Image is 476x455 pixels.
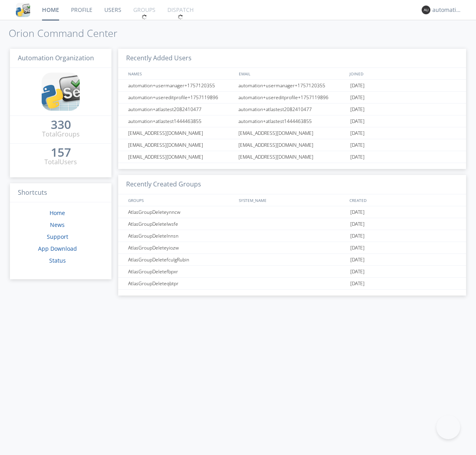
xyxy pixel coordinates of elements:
h3: Recently Added Users [118,49,466,68]
a: AtlasGroupDeleteyiozw[DATE] [118,242,466,254]
a: AtlasGroupDeletefculgRubin[DATE] [118,254,466,266]
div: automation+usermanager+1757120355 [236,80,348,91]
a: automation+usermanager+1757120355automation+usermanager+1757120355[DATE] [118,80,466,92]
span: [DATE] [350,254,365,266]
div: automation+atlastest1444463855 [126,115,236,127]
a: [EMAIL_ADDRESS][DOMAIN_NAME][EMAIL_ADDRESS][DOMAIN_NAME][DATE] [118,151,466,163]
div: AtlasGroupDeleteyiozw [126,242,236,253]
a: automation+atlastest1444463855automation+atlastest1444463855[DATE] [118,115,466,127]
span: [DATE] [350,278,365,290]
a: Home [50,209,65,217]
span: Automation Organization [18,54,94,62]
img: cddb5a64eb264b2086981ab96f4c1ba7 [42,73,80,111]
div: [EMAIL_ADDRESS][DOMAIN_NAME] [126,151,236,163]
div: CREATED [347,194,459,206]
span: [DATE] [350,218,365,230]
div: automation+atlastest1444463855 [236,115,348,127]
div: Total Users [44,157,77,167]
img: cddb5a64eb264b2086981ab96f4c1ba7 [16,3,30,17]
h3: Shortcuts [10,183,111,203]
div: GROUPS [126,194,235,206]
div: [EMAIL_ADDRESS][DOMAIN_NAME] [126,127,236,139]
a: automation+atlastest2082410477automation+atlastest2082410477[DATE] [118,104,466,115]
a: AtlasGroupDeleteqbtpr[DATE] [118,278,466,290]
div: JOINED [347,68,459,79]
div: NAMES [126,68,235,79]
div: [EMAIL_ADDRESS][DOMAIN_NAME] [236,127,348,139]
a: Support [47,233,68,240]
div: SYSTEM_NAME [237,194,347,206]
span: [DATE] [350,104,365,115]
div: [EMAIL_ADDRESS][DOMAIN_NAME] [236,139,348,151]
div: automation+usermanager+1757120355 [126,80,236,91]
span: [DATE] [350,151,365,163]
div: AtlasGroupDeleteqbtpr [126,278,236,289]
span: [DATE] [350,92,365,104]
a: automation+usereditprofile+1757119896automation+usereditprofile+1757119896[DATE] [118,92,466,104]
div: [EMAIL_ADDRESS][DOMAIN_NAME] [126,139,236,151]
span: [DATE] [350,127,365,139]
div: automation+atlastest2082410477 [236,104,348,115]
div: AtlasGroupDeletefbpxr [126,266,236,277]
a: 330 [51,121,71,130]
a: 157 [51,148,71,157]
a: Status [49,257,66,264]
span: [DATE] [350,206,365,218]
a: AtlasGroupDeletefbpxr[DATE] [118,266,466,278]
a: App Download [38,245,77,252]
div: AtlasGroupDeleteynncw [126,206,236,218]
div: 157 [51,148,71,156]
img: 373638.png [422,6,430,14]
div: EMAIL [237,68,347,79]
img: spin.svg [142,14,147,20]
div: Total Groups [42,130,80,139]
div: AtlasGroupDeletelnnsn [126,230,236,242]
span: [DATE] [350,80,365,92]
a: AtlasGroupDeletelnnsn[DATE] [118,230,466,242]
span: [DATE] [350,242,365,254]
span: [DATE] [350,230,365,242]
iframe: Toggle Customer Support [436,415,460,439]
a: AtlasGroupDeletelwsfe[DATE] [118,218,466,230]
span: [DATE] [350,115,365,127]
div: [EMAIL_ADDRESS][DOMAIN_NAME] [236,151,348,163]
a: [EMAIL_ADDRESS][DOMAIN_NAME][EMAIL_ADDRESS][DOMAIN_NAME][DATE] [118,127,466,139]
a: News [50,221,65,228]
div: automation+usereditprofile+1757119896 [236,92,348,103]
div: AtlasGroupDeletefculgRubin [126,254,236,265]
span: [DATE] [350,266,365,278]
h3: Recently Created Groups [118,175,466,194]
div: automation+atlas0036 [432,6,462,14]
div: automation+usereditprofile+1757119896 [126,92,236,103]
a: [EMAIL_ADDRESS][DOMAIN_NAME][EMAIL_ADDRESS][DOMAIN_NAME][DATE] [118,139,466,151]
span: [DATE] [350,139,365,151]
a: AtlasGroupDeleteynncw[DATE] [118,206,466,218]
div: 330 [51,121,71,129]
img: spin.svg [178,14,183,20]
div: AtlasGroupDeletelwsfe [126,218,236,230]
div: automation+atlastest2082410477 [126,104,236,115]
